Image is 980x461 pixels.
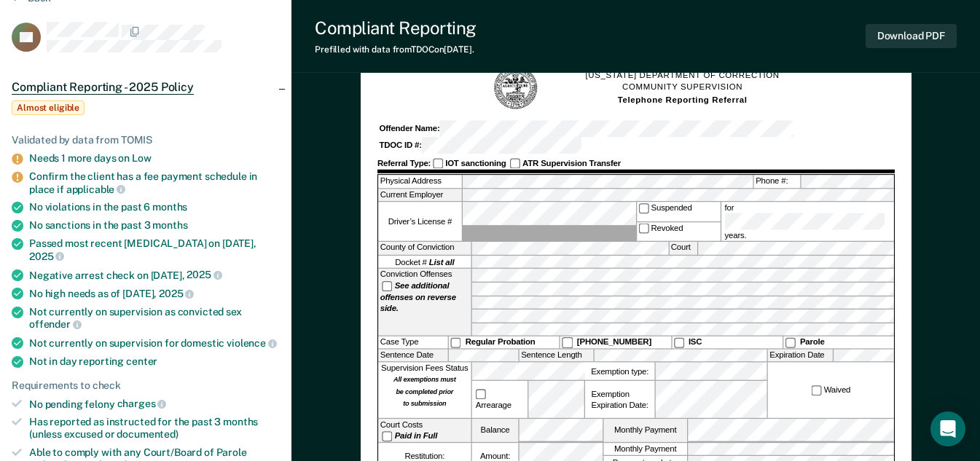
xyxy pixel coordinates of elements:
[29,336,280,350] div: Not currently on supervision for domestic
[585,69,779,107] h1: [US_STATE] DEPARTMENT OF CORRECTION COMMUNITY SUPERVISION
[724,213,884,230] input: for years.
[29,170,280,195] div: Confirm the client has a fee payment schedule in place if applicable
[585,382,654,419] div: Exemption Expiration Date:
[29,269,280,282] div: Negative arrest check on [DATE],
[753,176,800,188] label: Phone #:
[29,416,280,441] div: Has reported as instructed for the past 3 months (unless excused or
[315,44,477,55] div: Prefilled with data from TDOC on [DATE] .
[585,363,654,380] label: Exemption type:
[378,269,471,336] div: Conviction Offenses
[29,201,280,213] div: No violations in the past 6
[29,237,280,262] div: Passed most recent [MEDICAL_DATA] on [DATE],
[379,124,439,133] strong: Offender Name:
[29,152,280,165] div: Needs 1 more days on Low
[378,176,462,188] label: Physical Address
[638,223,648,233] input: Revoked
[378,363,471,418] div: Supervision Fees Status
[12,80,194,95] span: Compliant Reporting - 2025 Policy
[29,287,280,300] div: No high needs as of [DATE],
[471,419,518,442] label: Balance
[428,257,454,267] strong: List all
[509,158,520,168] input: ATR Supervision Transfer
[187,269,222,280] span: 2025
[29,251,64,262] span: 2025
[811,386,821,396] input: Waived
[152,201,187,213] span: months
[117,428,178,440] span: documented)
[450,338,460,348] input: Regular Probation
[493,65,539,111] img: TN Seal
[393,376,456,409] strong: All exemptions must be completed prior to submission
[636,202,720,221] label: Suspended
[126,355,157,367] span: center
[522,158,621,168] strong: ATR Supervision Transfer
[378,349,447,361] label: Sentence Date
[159,288,194,299] span: 2025
[636,222,720,241] label: Revoked
[432,158,442,168] input: IOT sanctioning
[29,355,280,368] div: Not in day reporting
[603,443,687,455] label: Monthly Payment
[12,134,280,146] div: Validated by data from TOMIS
[799,338,824,347] strong: Parole
[379,141,421,150] strong: TDOC ID #:
[377,158,430,168] strong: Referral Type:
[767,349,832,361] label: Expiration Date
[12,379,280,392] div: Requirements to check
[465,338,535,347] strong: Regular Probation
[445,158,506,168] strong: IOT sanctioning
[395,256,454,267] span: Docket #
[809,385,852,396] label: Waived
[638,203,648,213] input: Suspended
[669,243,697,255] label: Court
[29,398,280,411] div: No pending felony
[382,281,392,291] input: See additional offenses on reverse side.
[117,398,167,409] span: charges
[29,219,280,232] div: No sanctions in the past 3
[378,189,462,201] label: Current Employer
[380,281,455,313] strong: See additional offenses on reverse side.
[378,419,471,442] div: Court Costs
[29,306,280,331] div: Not currently on supervision as convicted sex
[603,419,687,442] label: Monthly Payment
[12,101,85,115] span: Almost eligible
[315,17,477,39] div: Compliant Reporting
[474,388,525,411] label: Arrearage
[617,95,747,105] strong: Telephone Reporting Referral
[378,243,471,255] label: County of Conviction
[866,24,957,48] button: Download PDF
[785,338,795,348] input: Parole
[152,219,187,231] span: months
[29,318,82,330] span: offender
[930,411,965,446] div: Open Intercom Messenger
[723,202,892,241] label: for years.
[562,338,572,348] input: [PHONE_NUMBER]
[382,431,392,441] input: Paid in Full
[394,431,437,441] strong: Paid in Full
[576,338,651,347] strong: [PHONE_NUMBER]
[519,349,593,361] label: Sentence Length
[688,338,701,347] strong: ISC
[378,337,447,349] div: Case Type
[475,390,485,400] input: Arrearage
[378,202,462,241] label: Driver’s License #
[227,337,277,349] span: violence
[673,338,683,348] input: ISC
